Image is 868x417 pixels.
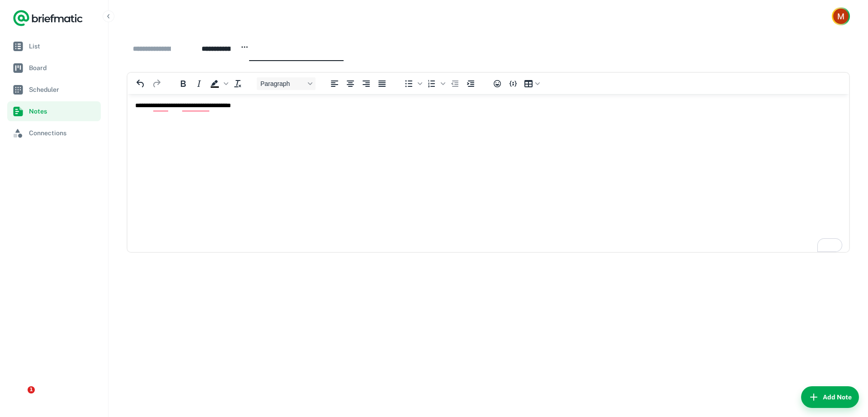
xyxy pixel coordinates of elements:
button: Align right [359,77,374,90]
button: Clear formatting [230,77,245,90]
button: Redo [149,77,164,90]
button: Align left [327,77,342,90]
img: Myranda James [833,9,849,24]
span: 1 [28,386,35,393]
button: Bold [175,77,191,90]
span: Board [29,63,97,73]
span: List [29,41,97,51]
button: Insert/edit code sample [505,77,521,90]
button: Account button [832,7,850,25]
button: Italic [191,77,207,90]
button: Increase indent [463,77,478,90]
a: Board [7,58,101,78]
button: Align center [343,77,358,90]
button: Justify [374,77,390,90]
button: Undo [133,77,148,90]
div: Numbered list [424,77,447,90]
button: Decrease indent [447,77,462,90]
a: Scheduler [7,80,101,100]
span: Paragraph [260,80,305,87]
a: Connections [7,123,101,143]
a: List [7,36,101,56]
span: Connections [29,128,97,138]
div: Background color Black [207,77,230,90]
button: Table [521,77,543,90]
button: Add Note [801,386,859,408]
span: Scheduler [29,85,97,95]
a: Notes [7,101,101,121]
a: Logo [13,9,83,27]
iframe: Intercom live chat [9,386,31,408]
button: Emojis [490,77,505,90]
body: To enrich screen reader interactions, please activate Accessibility in Grammarly extension settings [7,7,714,16]
span: Notes [29,106,97,116]
button: Block Paragraph [257,77,316,90]
div: Bullet list [401,77,424,90]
